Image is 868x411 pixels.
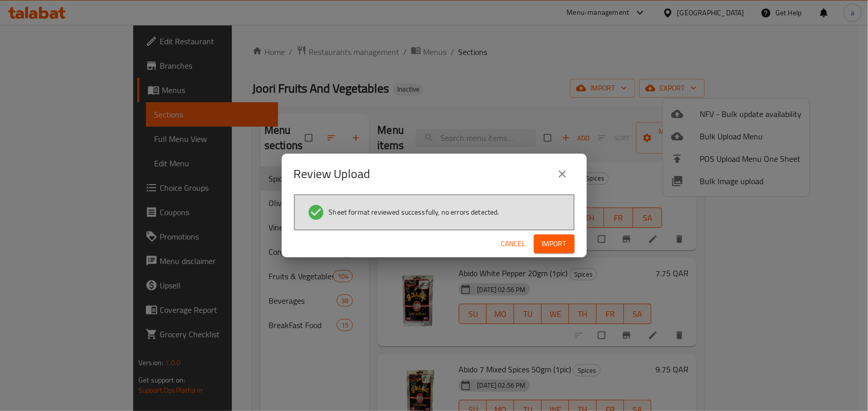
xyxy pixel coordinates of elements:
[294,166,371,182] h2: Review Upload
[534,234,575,253] button: Import
[329,207,499,217] span: Sheet format reviewed successfully, no errors detected.
[497,234,530,253] button: Cancel
[550,162,575,186] button: close
[542,238,566,250] span: Import
[501,238,526,250] span: Cancel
